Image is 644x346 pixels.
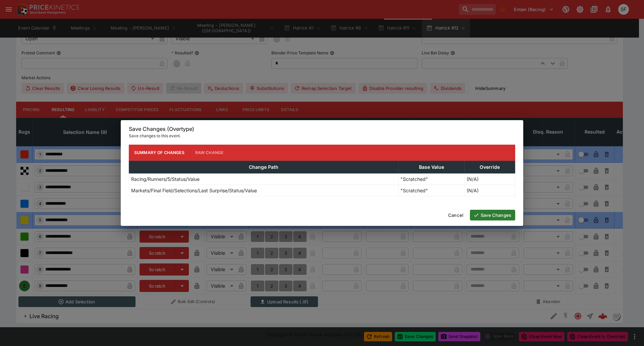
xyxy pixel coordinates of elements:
th: Change Path [129,161,398,173]
button: Save Changes [470,210,515,220]
h6: Save Changes (Overtype) [129,126,515,133]
th: Base Value [398,161,465,173]
button: Raw Change [190,145,229,161]
td: (N/A) [464,173,515,185]
button: Summary of Changes [129,145,190,161]
th: Override [464,161,515,173]
p: Save changes to this event. [129,133,515,139]
p: Markets/Final Field/Selections/Last Surprise/Status/Value [131,187,257,194]
button: Cancel [444,210,467,220]
td: (N/A) [464,185,515,196]
td: "Scratched" [398,185,465,196]
p: Racing/Runners/5/Status/Value [131,176,200,183]
td: "Scratched" [398,173,465,185]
